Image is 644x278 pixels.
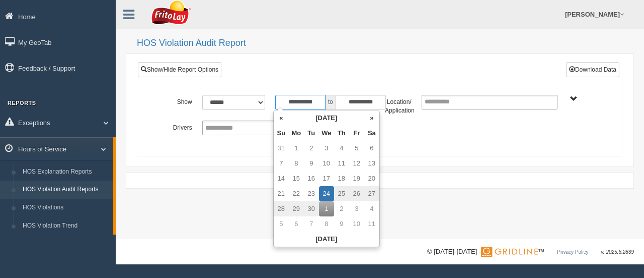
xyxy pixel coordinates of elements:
[274,126,289,141] th: Su
[18,181,113,199] a: HOS Violation Audit Reports
[274,216,289,232] td: 5
[481,247,538,257] img: Gridline
[274,156,289,171] td: 7
[349,216,364,232] td: 10
[364,110,379,126] th: »
[334,201,349,216] td: 2
[364,201,379,216] td: 4
[304,126,319,141] th: Tu
[18,199,113,217] a: HOS Violations
[289,216,304,232] td: 6
[319,141,334,156] td: 3
[18,163,113,181] a: HOS Explanation Reports
[289,141,304,156] td: 1
[274,201,289,216] td: 28
[334,126,349,141] th: Th
[138,62,221,77] a: Show/Hide Report Options
[334,216,349,232] td: 9
[304,156,319,171] td: 9
[334,186,349,201] td: 25
[364,126,379,141] th: Sa
[566,62,619,77] button: Download Data
[289,186,304,201] td: 22
[274,186,289,201] td: 21
[160,95,197,107] label: Show
[289,201,304,216] td: 29
[319,186,334,201] td: 24
[319,126,334,141] th: We
[319,216,334,232] td: 8
[274,171,289,186] td: 14
[304,186,319,201] td: 23
[274,110,289,126] th: «
[334,156,349,171] td: 11
[349,201,364,216] td: 3
[304,171,319,186] td: 16
[319,201,334,216] td: 1
[160,121,197,133] label: Drivers
[289,171,304,186] td: 15
[319,171,334,186] td: 17
[334,141,349,156] td: 4
[18,217,113,235] a: HOS Violation Trend
[364,171,379,186] td: 20
[274,232,379,247] th: [DATE]
[326,95,336,110] span: to
[349,126,364,141] th: Fr
[319,156,334,171] td: 10
[304,201,319,216] td: 30
[349,141,364,156] td: 5
[364,141,379,156] td: 6
[289,110,364,126] th: [DATE]
[137,38,634,48] h2: HOS Violation Audit Report
[557,249,588,255] a: Privacy Policy
[289,156,304,171] td: 8
[364,216,379,232] td: 11
[289,126,304,141] th: Mo
[349,156,364,171] td: 12
[364,186,379,201] td: 27
[349,171,364,186] td: 19
[601,249,634,255] span: v. 2025.6.2839
[274,141,289,156] td: 31
[304,141,319,156] td: 2
[349,186,364,201] td: 26
[427,247,634,257] div: © [DATE]-[DATE] - ™
[334,171,349,186] td: 18
[304,216,319,232] td: 7
[380,95,417,116] label: Location/ Application
[364,156,379,171] td: 13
